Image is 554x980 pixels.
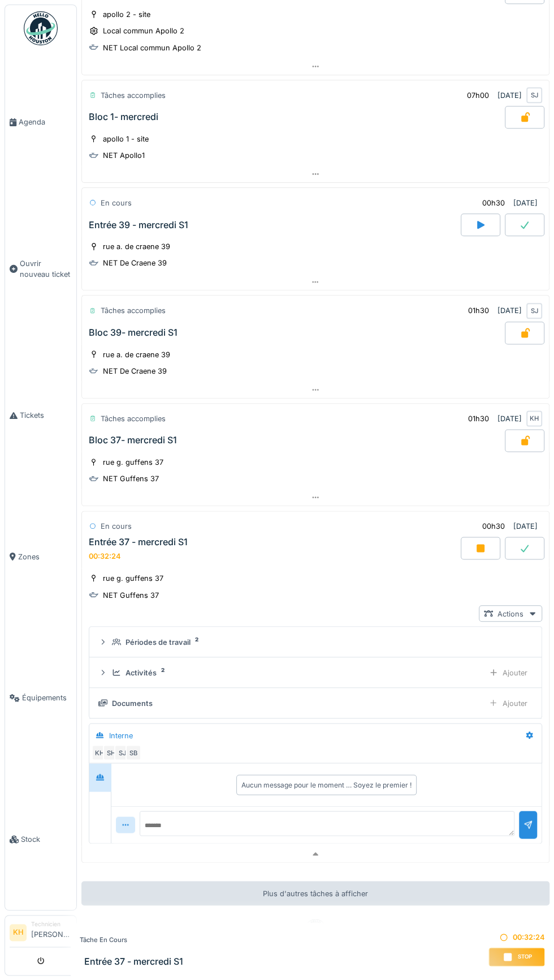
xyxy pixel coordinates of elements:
a: Zones [5,486,76,628]
div: Plus d'autres tâches à afficher [81,881,549,905]
div: SJ [526,87,542,103]
div: 00:32:24 [488,932,545,943]
summary: DocumentsAjouter [94,692,537,713]
img: badge-BVDL4wpA.svg [304,919,327,942]
div: Technicien [31,920,72,928]
div: KH [526,410,542,426]
div: 00:32:24 [89,552,121,560]
div: [DATE] [497,90,522,101]
div: SJ [526,303,542,319]
div: rue g. guffens 37 [103,573,163,584]
div: rue a. de craene 39 [103,349,170,360]
div: Ajouter [484,664,533,681]
a: Ouvrir nouveau ticket [5,193,76,345]
span: Agenda [19,117,72,127]
div: Activités [125,667,157,678]
div: apollo 1 - site [103,134,149,144]
div: NET Apollo1 [103,150,145,161]
li: KH [10,924,27,941]
div: NET Guffens 37 [103,473,159,484]
div: Ajouter [484,695,533,711]
div: 07h00 [467,90,489,101]
li: [PERSON_NAME] [31,920,72,944]
summary: Activités2Ajouter [94,662,537,683]
div: Entrée 37 - mercredi S1 [89,537,188,547]
a: Agenda [5,52,76,193]
span: Tickets [20,410,72,421]
a: KH Technicien[PERSON_NAME] [10,920,72,947]
div: [DATE] [497,305,522,316]
div: 01h30 [468,305,489,316]
div: rue g. guffens 37 [103,457,163,468]
summary: Périodes de travail2 [94,631,537,652]
div: NET Guffens 37 [103,589,159,600]
span: Stock [21,834,72,845]
div: Périodes de travail [125,636,191,647]
div: SJ [114,744,130,760]
div: Documents [112,697,153,708]
div: Entrée 39 - mercredi S1 [89,220,188,230]
div: Tâche en cours [80,935,183,945]
a: Équipements [5,627,76,769]
div: Tâches accomplies [101,90,166,101]
div: KH [92,744,107,760]
div: Actions [479,605,542,622]
span: Équipements [22,692,72,703]
div: NET De Craene 39 [103,366,167,376]
div: En cours [101,198,132,208]
span: Stop [518,953,532,961]
div: 00h30 [482,521,505,532]
img: Badge_color-CXgf-gQk.svg [24,11,58,45]
div: NET Local commun Apollo 2 [103,42,201,53]
div: [DATE] [513,198,538,208]
div: Bloc 37- mercredi S1 [89,435,177,446]
div: rue a. de craene 39 [103,241,170,252]
span: Ouvrir nouveau ticket [20,258,72,280]
div: Local commun Apollo 2 [103,25,184,36]
h3: Entrée 37 - mercredi S1 [84,956,183,967]
div: En cours [101,521,132,532]
div: Tâches accomplies [101,305,166,316]
a: Stock [5,769,76,910]
div: Bloc 1- mercredi [89,112,158,122]
div: 01h30 [468,413,489,424]
div: 00h30 [482,198,505,208]
div: SB [125,744,141,760]
div: apollo 2 - site [103,9,150,20]
span: Zones [18,551,72,562]
div: [DATE] [497,413,522,424]
a: Tickets [5,345,76,486]
div: [DATE] [513,521,538,532]
div: Interne [109,730,133,741]
div: Tâches accomplies [101,413,166,424]
div: Aucun message pour le moment … Soyez le premier ! [241,780,412,790]
div: Bloc 39- mercredi S1 [89,327,178,338]
div: NET De Craene 39 [103,258,167,268]
div: SH [103,744,119,760]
